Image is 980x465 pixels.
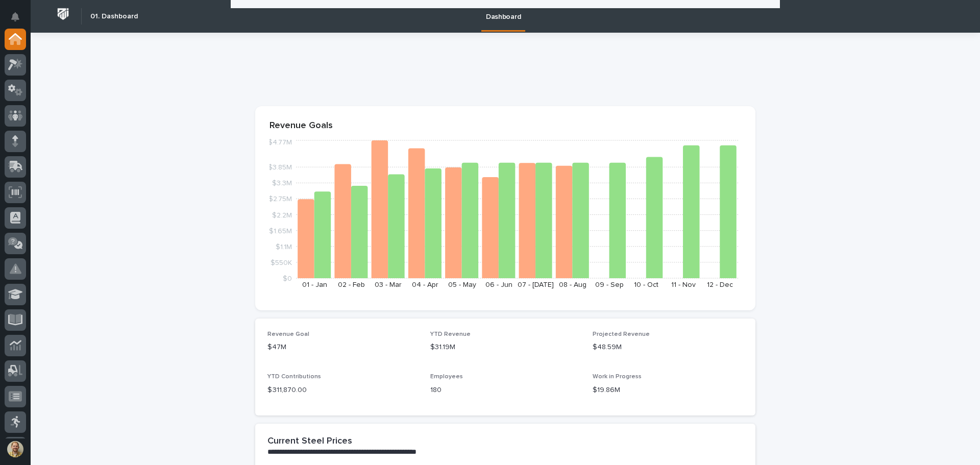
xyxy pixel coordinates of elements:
[593,342,743,353] p: $48.59M
[54,5,72,23] img: Workspace Logo
[267,374,321,380] span: YTD Contributions
[518,281,554,288] text: 07 - [DATE]
[634,281,658,288] text: 10 - Oct
[671,281,696,288] text: 11 - Nov
[13,12,26,29] div: Notifications
[268,195,292,203] tspan: $2.75M
[283,275,292,282] tspan: $0
[485,281,512,288] text: 06 - Jun
[267,385,418,396] p: $ 311,870.00
[267,331,309,337] span: Revenue Goal
[272,211,292,218] tspan: $2.2M
[90,12,138,21] h2: 01. Dashboard
[267,436,352,447] h2: Current Steel Prices
[267,342,418,353] p: $47M
[272,180,292,187] tspan: $3.3M
[269,120,741,132] p: Revenue Goals
[448,281,476,288] text: 05 - May
[5,6,26,28] button: Notifications
[375,281,402,288] text: 03 - Mar
[268,139,292,146] tspan: $4.77M
[430,385,581,396] p: 180
[430,374,463,380] span: Employees
[593,374,642,380] span: Work in Progress
[268,164,292,171] tspan: $3.85M
[302,281,327,288] text: 01 - Jan
[271,259,292,266] tspan: $550K
[593,385,743,396] p: $19.86M
[269,227,292,234] tspan: $1.65M
[430,331,471,337] span: YTD Revenue
[5,438,26,460] button: users-avatar
[412,281,438,288] text: 04 - Apr
[707,281,733,288] text: 12 - Dec
[338,281,365,288] text: 02 - Feb
[276,243,292,250] tspan: $1.1M
[559,281,586,288] text: 08 - Aug
[595,281,624,288] text: 09 - Sep
[430,342,581,353] p: $31.19M
[593,331,650,337] span: Projected Revenue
